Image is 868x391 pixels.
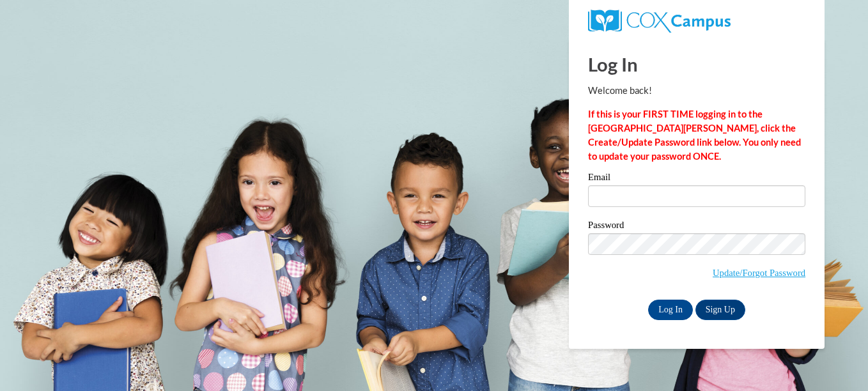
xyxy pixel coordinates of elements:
a: COX Campus [588,15,731,26]
p: Welcome back! [588,84,805,98]
input: Log In [648,300,693,320]
img: COX Campus [588,10,731,33]
label: Email [588,172,805,185]
strong: If this is your FIRST TIME logging in to the [GEOGRAPHIC_DATA][PERSON_NAME], click the Create/Upd... [588,109,801,162]
h1: Log In [588,51,805,77]
a: Update/Forgot Password [713,268,805,278]
label: Password [588,220,805,233]
a: Sign Up [695,300,745,320]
